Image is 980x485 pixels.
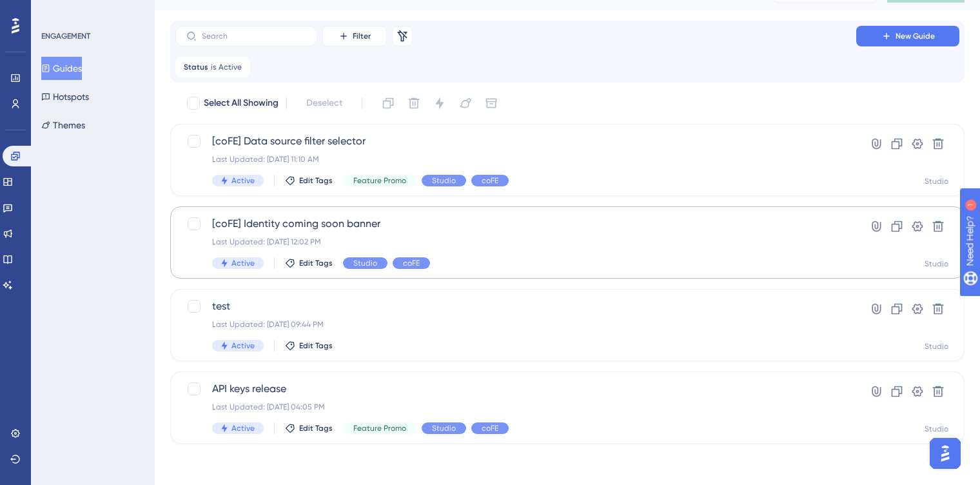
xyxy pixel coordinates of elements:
[896,31,935,41] span: New Guide
[285,175,333,186] button: Edit Tags
[299,175,333,186] span: Edit Tags
[184,62,208,72] span: Status
[285,341,333,351] button: Edit Tags
[41,57,82,80] button: Guides
[212,154,819,164] div: Last Updated: [DATE] 11:10 AM
[925,424,948,434] div: Studio
[306,95,342,111] span: Deselect
[285,423,333,433] button: Edit Tags
[90,6,93,17] div: 1
[211,62,216,72] span: is
[353,258,377,268] span: Studio
[41,31,90,41] div: ENGAGEMENT
[925,341,948,351] div: Studio
[204,95,279,111] span: Select All Showing
[41,114,85,137] button: Themes
[432,423,456,433] span: Studio
[856,26,959,46] button: New Guide
[212,299,819,314] span: test
[202,32,306,41] input: Search
[299,423,333,433] span: Edit Tags
[231,341,255,351] span: Active
[925,176,948,186] div: Studio
[353,175,406,186] span: Feature Promo
[212,319,819,330] div: Last Updated: [DATE] 09:44 PM
[212,237,819,247] div: Last Updated: [DATE] 12:02 PM
[299,258,333,268] span: Edit Tags
[212,402,819,412] div: Last Updated: [DATE] 04:05 PM
[353,31,371,41] span: Filter
[219,62,242,72] span: Active
[41,85,89,108] button: Hotspots
[926,434,965,473] iframe: UserGuiding AI Assistant Launcher
[403,258,420,268] span: coFE
[212,216,819,232] span: [coFE] Identity coming soon banner
[212,381,819,397] span: API keys release
[231,423,255,433] span: Active
[231,258,255,268] span: Active
[212,134,819,149] span: [coFE] Data source filter selector
[482,423,498,433] span: coFE
[285,258,333,268] button: Edit Tags
[30,3,81,19] span: Need Help?
[432,175,456,186] span: Studio
[353,423,406,433] span: Feature Promo
[482,175,498,186] span: coFE
[925,259,948,269] div: Studio
[231,175,255,186] span: Active
[299,341,333,351] span: Edit Tags
[322,26,387,46] button: Filter
[295,92,354,115] button: Deselect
